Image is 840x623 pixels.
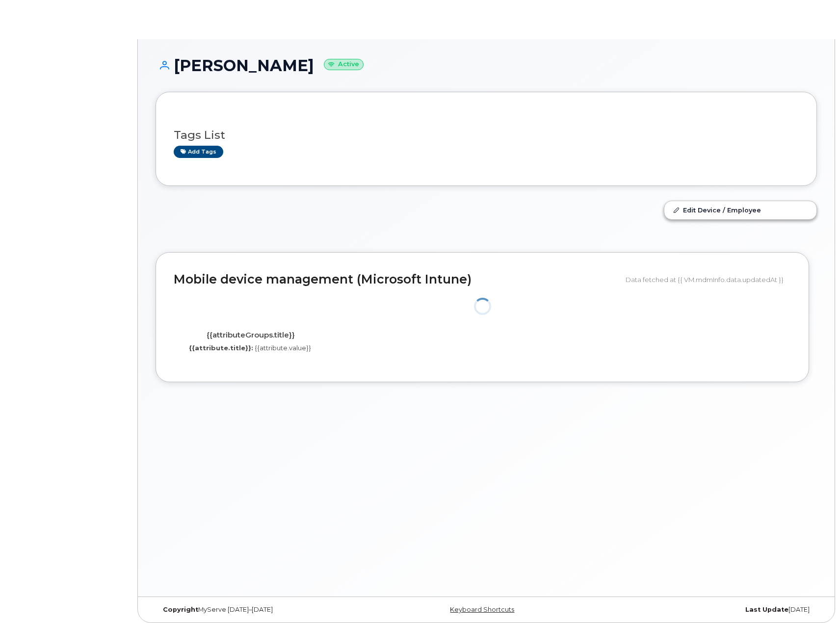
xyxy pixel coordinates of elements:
a: Keyboard Shortcuts [450,606,514,613]
h4: {{attributeGroups.title}} [181,331,321,339]
a: Edit Device / Employee [664,201,816,219]
a: Add tags [174,146,223,158]
strong: Last Update [745,606,788,613]
label: {{attribute.title}}: [189,343,253,353]
div: Data fetched at {{ VM.mdmInfo.data.updatedAt }} [626,270,791,289]
h1: [PERSON_NAME] [156,57,817,74]
div: [DATE] [597,606,817,614]
div: MyServe [DATE]–[DATE] [156,606,376,614]
h3: Tags List [174,129,799,141]
h2: Mobile device management (Microsoft Intune) [174,273,618,286]
small: Active [324,59,364,70]
span: {{attribute.value}} [255,344,311,352]
strong: Copyright [163,606,198,613]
